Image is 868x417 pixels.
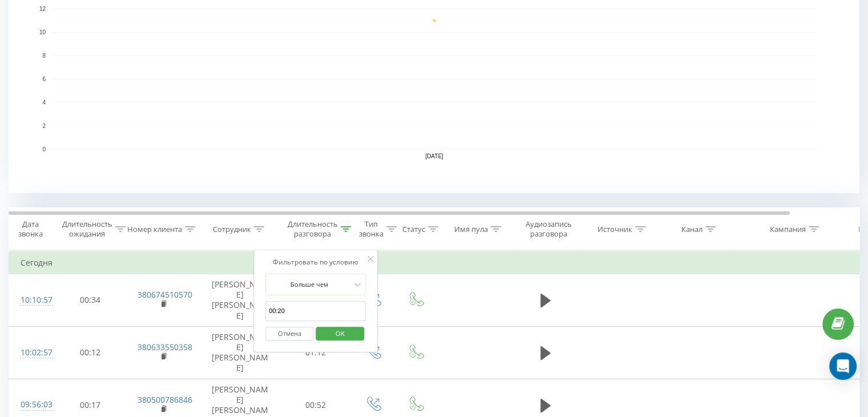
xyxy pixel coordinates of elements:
div: Сотрудник [213,224,251,234]
text: 8 [42,53,46,59]
div: Статус [402,224,425,234]
text: [DATE] [425,153,443,159]
text: 4 [42,99,46,106]
div: Длительность разговора [288,219,338,239]
td: 00:12 [55,326,126,379]
td: [PERSON_NAME] [PERSON_NAME] [200,274,280,327]
div: Open Intercom Messenger [829,352,857,380]
text: 12 [39,6,46,12]
div: Длительность ожидания [62,219,112,239]
td: 00:34 [55,274,126,327]
a: 380633550358 [138,342,192,352]
div: Номер клиента [127,224,182,234]
div: Фильтровать по условию [265,256,366,268]
input: 00:00 [265,301,366,321]
div: 10:10:57 [21,289,43,311]
button: OK [316,327,364,341]
button: Отмена [265,327,314,341]
div: 10:02:57 [21,342,43,364]
div: Источник [597,224,632,234]
div: Канал [681,224,703,234]
div: Тип звонка [359,219,383,239]
span: OK [324,324,356,342]
text: 2 [42,123,46,129]
td: [PERSON_NAME] [PERSON_NAME] [200,326,280,379]
div: Аудиозапись разговора [521,219,576,239]
div: 09:56:03 [21,394,43,416]
div: Дата звонка [9,219,51,239]
a: 380674510570 [138,289,192,300]
a: 380500786846 [138,394,192,405]
text: 10 [39,29,46,35]
div: Кампания [770,224,806,234]
text: 0 [42,146,46,153]
div: Имя пула [454,224,488,234]
text: 6 [42,76,46,82]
